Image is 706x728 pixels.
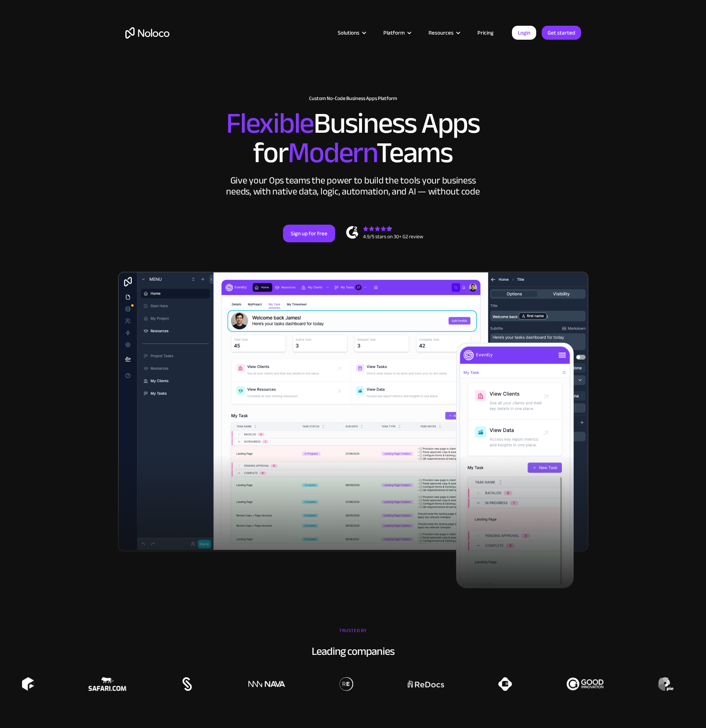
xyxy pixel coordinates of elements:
[338,28,359,38] div: Solutions
[226,96,313,151] span: Flexible
[283,225,335,242] a: Sign up for free
[125,109,581,168] h2: Business Apps for Teams
[468,28,503,38] a: Pricing
[225,175,482,197] div: Give your Ops teams the power to build the tools your business needs, with native data, logic, au...
[542,26,581,40] a: Get started
[419,28,468,38] div: Resources
[125,27,169,39] a: home
[429,28,454,38] div: Resources
[512,26,536,40] a: Login
[329,28,374,38] div: Solutions
[125,96,581,101] h1: Custom No-Code Business Apps Platform
[383,28,405,38] div: Platform
[374,28,419,38] div: Platform
[288,125,376,180] span: Modern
